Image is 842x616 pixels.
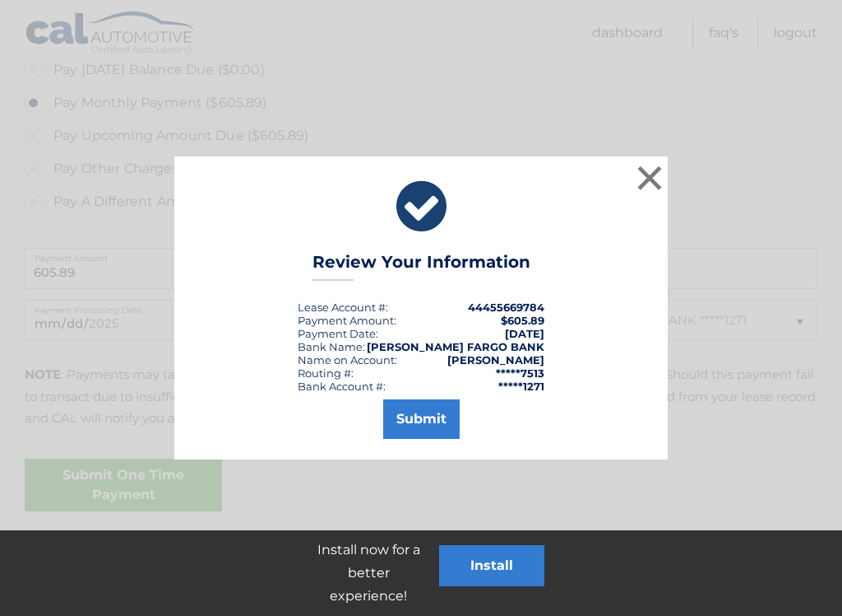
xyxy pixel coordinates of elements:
[298,327,378,340] div: :
[383,399,460,439] button: Submit
[298,327,376,340] span: Payment Date
[439,545,544,586] button: Install
[312,252,530,281] h3: Review Your Information
[468,301,544,314] strong: 44455669784
[298,380,386,393] div: Bank Account #:
[298,366,354,380] div: Routing #:
[447,353,544,366] strong: [PERSON_NAME]
[367,340,544,353] strong: [PERSON_NAME] FARGO BANK
[298,539,439,608] p: Install now for a better experience!
[501,314,544,327] span: $605.89
[298,314,396,327] div: Payment Amount:
[298,353,397,366] div: Name on Account:
[633,161,666,194] button: ×
[505,327,544,340] span: [DATE]
[298,340,365,353] div: Bank Name:
[298,301,388,314] div: Lease Account #:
